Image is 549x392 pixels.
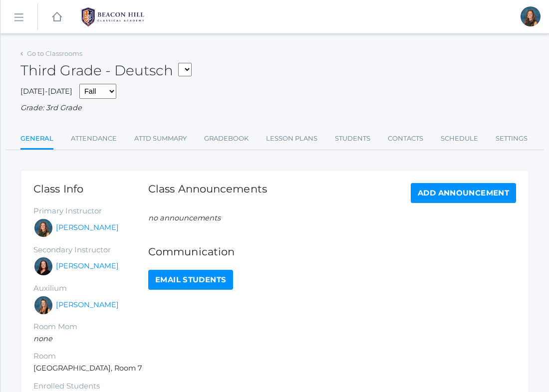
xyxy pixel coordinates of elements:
[71,129,117,149] a: Attendance
[521,6,541,26] div: Andrea Deutsch
[33,183,148,195] h1: Class Info
[33,218,53,238] div: Andrea Deutsch
[33,334,52,343] em: none
[33,207,148,215] h5: Primary Instructor
[33,295,53,315] div: Juliana Fowler
[20,103,529,114] div: Grade: 3rd Grade
[33,352,148,361] h5: Room
[266,129,317,149] a: Lesson Plans
[148,246,516,257] h1: Communication
[388,129,423,149] a: Contacts
[75,4,150,29] img: BHCALogos-05-308ed15e86a5a0abce9b8dd61676a3503ac9727e845dece92d48e8588c001991.png
[56,261,119,272] a: [PERSON_NAME]
[20,87,72,96] span: [DATE]-[DATE]
[441,129,478,149] a: Schedule
[148,183,267,200] h1: Class Announcements
[335,129,370,149] a: Students
[20,63,192,79] h2: Third Grade - Deutsch
[148,213,221,222] em: no announcements
[27,49,82,57] a: Go to Classrooms
[56,222,119,233] a: [PERSON_NAME]
[204,129,249,149] a: Gradebook
[33,284,148,293] h5: Auxilium
[496,129,528,149] a: Settings
[134,129,187,149] a: Attd Summary
[20,129,53,150] a: General
[56,300,119,311] a: [PERSON_NAME]
[148,270,233,290] a: Email Students
[33,246,148,254] h5: Secondary Instructor
[33,256,53,276] div: Katie Watters
[411,183,516,203] a: Add Announcement
[33,382,148,391] h5: Enrolled Students
[33,323,148,331] h5: Room Mom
